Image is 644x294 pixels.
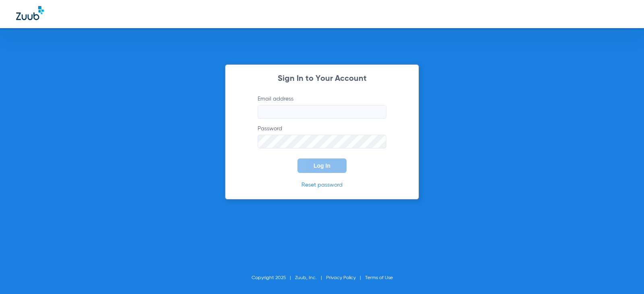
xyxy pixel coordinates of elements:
[16,6,44,20] img: Zuub Logo
[295,274,326,282] li: Zuub, Inc.
[258,105,386,119] input: Email address
[246,75,398,83] h2: Sign In to Your Account
[604,255,644,294] iframe: Chat Widget
[301,182,343,188] a: Reset password
[252,274,295,282] li: Copyright 2025
[258,95,386,119] label: Email address
[258,135,386,148] input: Password
[297,158,347,173] button: Log In
[258,125,386,148] label: Password
[326,275,356,280] a: Privacy Policy
[365,275,393,280] a: Terms of Use
[314,162,330,169] span: Log In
